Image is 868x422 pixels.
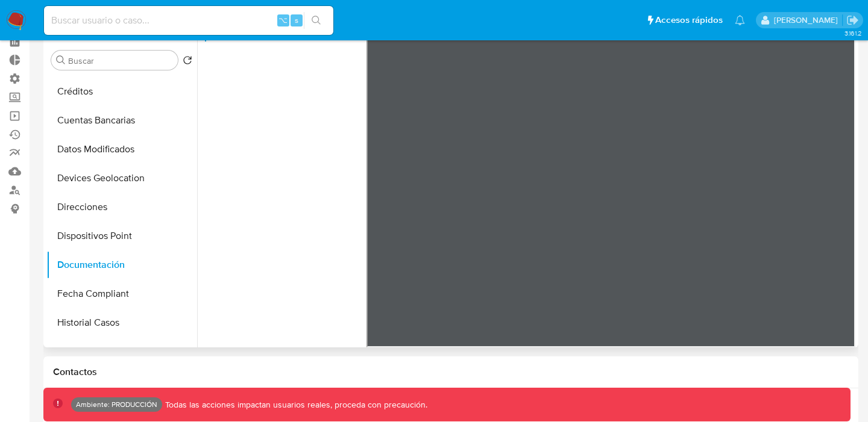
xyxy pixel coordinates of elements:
[162,399,427,411] p: Todas las acciones impactan usuarios reales, proceda con precaución.
[46,308,197,337] button: Historial Casos
[46,77,197,106] button: Créditos
[46,279,197,308] button: Fecha Compliant
[295,14,298,26] span: s
[53,366,849,378] h1: Contactos
[76,402,157,407] p: Ambiente: PRODUCCIÓN
[56,55,66,65] button: Buscar
[68,55,173,66] input: Buscar
[846,14,859,26] a: Salir
[46,250,197,279] button: Documentación
[46,193,197,222] button: Direcciones
[278,14,288,26] span: ⌥
[46,106,197,135] button: Cuentas Bancarias
[183,55,192,69] button: Volver al orden por defecto
[46,135,197,164] button: Datos Modificados
[46,337,197,366] button: Historial Riesgo PLD
[655,14,723,26] span: Accesos rápidos
[844,28,862,38] span: 3.161.2
[44,13,333,28] input: Buscar usuario o caso...
[735,15,745,25] a: Notificaciones
[304,12,329,29] button: search-icon
[774,14,842,26] p: horacio.montalvetti@mercadolibre.com
[46,164,197,193] button: Devices Geolocation
[46,222,197,250] button: Dispositivos Point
